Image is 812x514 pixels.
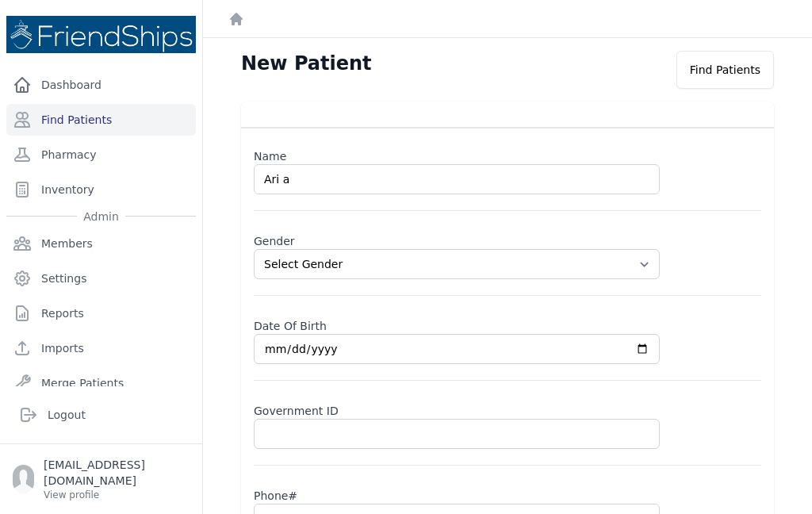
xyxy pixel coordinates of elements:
a: Dashboard [6,69,196,101]
div: Find Patients [676,51,774,89]
p: View profile [44,489,190,501]
label: Phone# [254,481,761,504]
a: [EMAIL_ADDRESS][DOMAIN_NAME] View profile [13,457,190,501]
h1: New Patient [241,51,372,76]
span: Admin [77,209,125,224]
p: [EMAIL_ADDRESS][DOMAIN_NAME] [44,457,190,489]
a: Reports [6,297,196,329]
a: Settings [6,263,196,294]
label: Government ID [254,397,761,419]
a: Find Patients [6,104,196,136]
label: Gender [254,227,761,249]
a: Merge Patients [6,367,196,399]
a: Imports [6,332,196,364]
label: Date Of Birth [254,312,761,334]
label: Name [254,142,761,164]
img: Medical Missions EMR [6,16,196,53]
a: Members [6,228,196,259]
a: Inventory [6,174,196,205]
a: Pharmacy [6,139,196,171]
a: Logout [13,399,190,431]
